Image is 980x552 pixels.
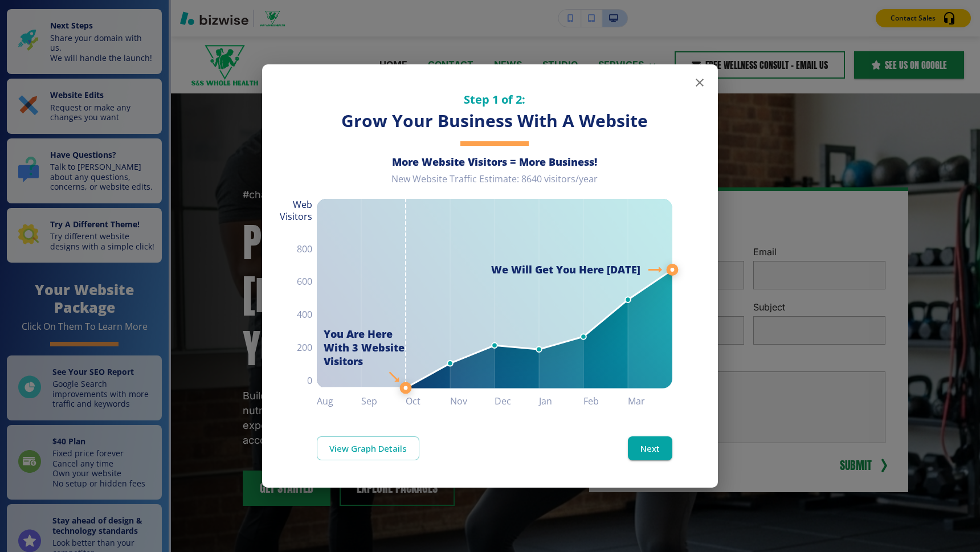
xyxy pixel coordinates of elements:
[628,393,672,409] h6: Mar
[317,109,672,133] h3: Grow Your Business With A Website
[450,393,495,409] h6: Nov
[539,393,583,409] h6: Jan
[317,436,419,460] a: View Graph Details
[495,393,539,409] h6: Dec
[628,436,672,460] button: Next
[317,155,672,169] h6: More Website Visitors = More Business!
[317,393,361,409] h6: Aug
[361,393,406,409] h6: Sep
[317,92,672,107] h5: Step 1 of 2:
[406,393,450,409] h6: Oct
[583,393,628,409] h6: Feb
[317,173,672,194] div: New Website Traffic Estimate: 8640 visitors/year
